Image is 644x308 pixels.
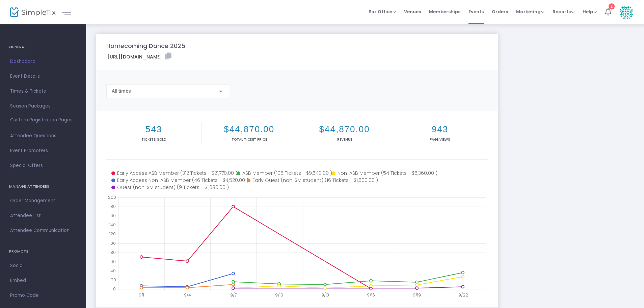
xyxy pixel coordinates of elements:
h2: $44,870.00 [203,124,295,135]
span: Memberships [429,3,460,20]
span: Venues [404,3,421,20]
span: Social [10,261,76,270]
span: Custom Registration Pages [10,117,73,123]
p: Revenue [298,137,391,142]
text: 20 [111,277,116,282]
h2: 543 [108,124,200,135]
span: Events [468,3,484,20]
span: Attendee Questions [10,132,76,140]
text: 9/7 [230,292,237,298]
span: Order Management [10,196,76,205]
span: Attendee Communication [10,226,76,235]
span: All times [112,88,131,94]
text: 9/4 [184,292,191,298]
span: Attendee List [10,211,76,220]
h2: $44,870.00 [298,124,391,135]
h4: PROMOTE [9,245,77,258]
h4: GENERAL [9,41,77,54]
p: Tickets sold [108,137,200,142]
text: 120 [109,231,116,237]
text: 9/16 [367,292,375,298]
text: 140 [109,222,116,228]
text: 60 [110,258,116,264]
text: 9/19 [413,292,421,298]
p: Total Ticket Price [203,137,295,142]
div: 2 [609,3,615,9]
text: 40 [110,267,116,273]
span: Promo Code [10,291,76,300]
label: [URL][DOMAIN_NAME] [107,53,171,61]
span: Dashboard [10,57,76,66]
text: 0 [113,286,116,292]
span: Help [583,8,597,15]
span: Times & Tickets [10,87,76,96]
text: 9/1 [139,292,144,298]
text: 80 [110,249,116,255]
text: 9/22 [458,292,468,298]
p: Page Views [394,137,486,142]
text: 9/13 [321,292,329,298]
span: Special Offers [10,161,76,170]
text: 160 [109,213,116,218]
span: Season Packages [10,102,76,111]
span: Event Promoters [10,146,76,155]
h2: 943 [394,124,486,135]
text: 100 [109,240,116,246]
text: 180 [109,204,116,209]
span: Orders [492,3,508,20]
span: Event Details [10,72,76,81]
span: Reports [553,8,574,15]
span: Box Office [369,8,396,15]
text: 200 [108,194,116,200]
span: Embed [10,276,76,285]
text: 9/10 [275,292,283,298]
m-panel-title: Homecoming Dance 2025 [106,41,185,50]
span: Marketing [516,8,544,15]
h4: MANAGE ATTENDEES [9,180,77,193]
